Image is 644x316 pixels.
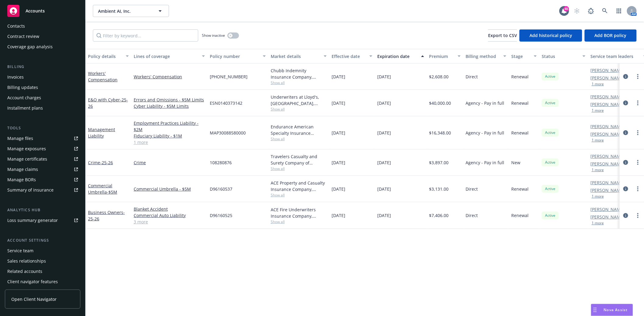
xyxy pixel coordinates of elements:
[592,221,604,225] button: 1 more
[7,21,25,31] div: Contacts
[332,73,345,80] span: [DATE]
[590,206,625,212] a: [PERSON_NAME]
[271,166,327,171] span: Show all
[134,139,205,145] a: 1 more
[590,67,625,73] a: [PERSON_NAME]
[88,97,128,109] a: E&O with Cyber
[131,49,207,63] button: Lines of coverage
[377,53,417,59] div: Expiration date
[7,42,53,52] div: Coverage gap analysis
[271,107,327,112] span: Show all
[5,185,80,195] a: Summary of insurance
[466,100,504,106] span: Agency - Pay in full
[377,186,391,192] span: [DATE]
[88,70,118,83] a: Workers' Compensation
[93,29,198,42] input: Filter by keyword...
[5,125,80,131] div: Tools
[5,42,80,52] a: Coverage gap analysis
[134,133,205,139] a: Fiduciary Liability - $1M
[511,100,529,106] span: Renewal
[592,138,604,142] button: 1 more
[511,53,530,59] div: Stage
[271,80,327,85] span: Show all
[375,49,427,63] button: Expiration date
[5,237,80,243] div: Account settings
[268,49,329,63] button: Market details
[544,130,556,135] span: Active
[5,2,80,19] a: Accounts
[377,159,391,166] span: [DATE]
[429,53,454,59] div: Premium
[634,212,642,219] a: more
[519,29,582,42] button: Add historical policy
[622,185,629,192] a: circleInformation
[134,103,205,109] a: Cyber Liability - $5M Limits
[7,83,38,92] div: Billing updates
[107,189,117,195] span: - $5M
[332,159,345,166] span: [DATE]
[622,73,629,80] a: circleInformation
[5,216,80,225] a: Loss summary generator
[7,185,54,195] div: Summary of insurance
[7,216,58,225] div: Loss summary generator
[429,212,449,219] span: $7,406.00
[134,73,205,80] a: Workers' Compensation
[5,277,80,287] a: Client navigator features
[634,99,642,107] a: more
[210,130,246,136] span: MAP30088580000
[571,5,583,17] a: Start snowing
[5,103,80,113] a: Installment plans
[5,144,80,154] span: Manage exposures
[210,100,242,106] span: ESN0140373142
[590,131,625,137] a: [PERSON_NAME]
[622,129,629,136] a: circleInformation
[539,49,588,63] button: Status
[7,72,24,82] div: Invoices
[88,127,115,139] a: Management Liability
[5,72,80,82] a: Invoices
[466,159,504,166] span: Agency - Pay in full
[634,159,642,166] a: more
[590,93,625,100] a: [PERSON_NAME]
[88,209,125,222] a: Business Owners
[511,73,529,80] span: Renewal
[488,32,517,38] span: Export to CSV
[5,154,80,164] a: Manage certificates
[592,168,604,172] button: 1 more
[134,120,205,133] a: Employment Practices Liability - $2M
[622,159,629,166] a: circleInformation
[511,130,529,136] span: Renewal
[271,180,327,192] div: ACE Property and Casualty Insurance Company, Chubb Group
[5,64,80,70] div: Billing
[595,32,627,38] span: Add BOR policy
[98,8,151,14] span: Ambient AI, Inc.
[271,53,320,59] div: Market details
[604,307,628,312] span: Nova Assist
[210,53,259,59] div: Policy number
[429,100,451,106] span: $40,000.00
[429,130,451,136] span: $16,348.00
[377,100,391,106] span: [DATE]
[590,153,625,159] a: [PERSON_NAME]
[329,49,375,63] button: Effective date
[591,304,599,316] div: Drag to move
[5,21,80,31] a: Contacts
[134,206,205,212] a: Blanket Accident
[429,186,449,192] span: $3,131.00
[7,134,33,143] div: Manage files
[622,212,629,219] a: circleInformation
[134,219,205,225] a: 3 more
[332,186,345,192] span: [DATE]
[271,153,327,166] div: Travelers Casualty and Surety Company of America, Travelers Insurance
[7,267,42,276] div: Related accounts
[590,123,625,130] a: [PERSON_NAME]
[585,5,597,17] a: Report a Bug
[5,207,80,213] div: Analytics hub
[544,213,556,218] span: Active
[332,212,345,219] span: [DATE]
[463,49,509,63] button: Billing method
[271,219,327,224] span: Show all
[7,103,43,113] div: Installment plans
[429,159,449,166] span: $3,897.00
[466,53,500,59] div: Billing method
